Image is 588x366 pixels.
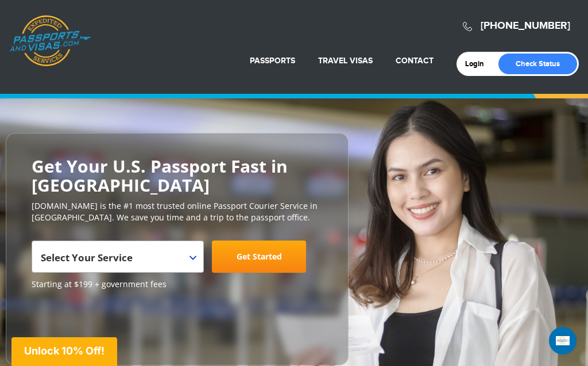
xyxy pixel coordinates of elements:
a: Get Started [212,241,306,273]
span: Select Your Service [41,251,133,264]
iframe: Customer reviews powered by Trustpilot [32,296,118,353]
span: Unlock 10% Off! [24,345,105,357]
a: Contact [396,56,434,66]
span: Select Your Service [41,245,192,277]
h2: Get Your U.S. Passport Fast in [GEOGRAPHIC_DATA] [32,157,323,195]
a: Login [465,59,492,68]
div: Unlock 10% Off! [11,337,117,366]
span: Starting at $199 + government fees [32,279,323,290]
a: Check Status [498,54,577,74]
div: Open Intercom Messenger [549,327,577,354]
span: Select Your Service [32,241,204,273]
a: Travel Visas [318,56,373,66]
a: [PHONE_NUMBER] [481,20,570,32]
a: Passports & [DOMAIN_NAME] [9,15,91,67]
p: [DOMAIN_NAME] is the #1 most trusted online Passport Courier Service in [GEOGRAPHIC_DATA]. We sav... [32,200,323,223]
a: Passports [250,56,295,66]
